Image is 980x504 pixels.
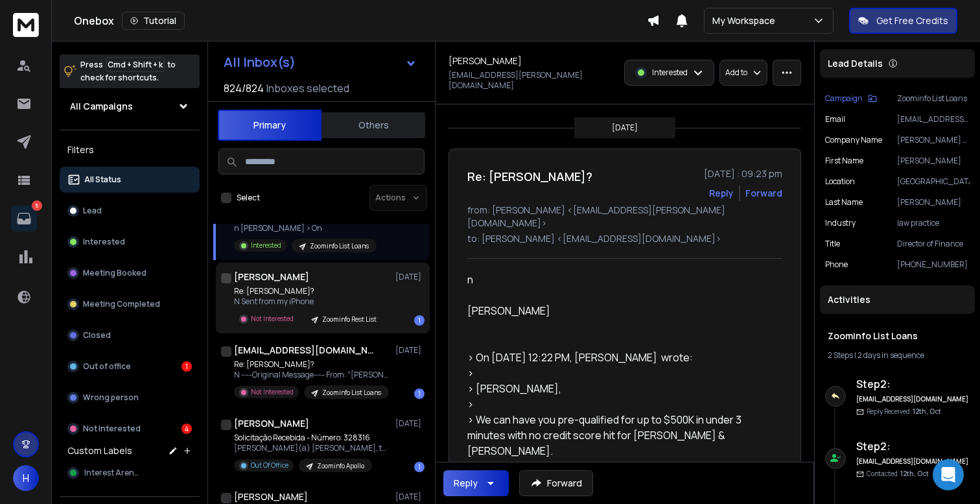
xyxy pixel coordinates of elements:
[60,291,200,317] button: Meeting Completed
[443,470,509,496] button: Reply
[251,241,281,250] p: Interested
[519,470,593,496] button: Forward
[395,345,425,355] p: [DATE]
[80,58,176,84] p: Press to check for shortcuts.
[856,438,970,454] h6: Step 2 :
[414,315,425,326] div: 1
[83,268,146,278] p: Meeting Booked
[32,200,42,211] p: 5
[83,330,111,341] p: Closed
[234,370,390,380] p: N -----Original Message----- From: "[PERSON_NAME]
[454,477,478,490] div: Reply
[251,387,294,397] p: Not Interested
[856,376,970,392] h6: Step 2 :
[828,350,967,361] div: |
[181,361,192,372] div: 1
[234,443,390,453] p: [PERSON_NAME](a) [PERSON_NAME], tudo bem?
[74,12,647,30] div: Onebox
[825,259,848,270] p: Phone
[414,389,425,399] div: 1
[395,272,425,282] p: [DATE]
[897,114,970,125] p: [EMAIL_ADDRESS][PERSON_NAME][DOMAIN_NAME]
[181,424,192,434] div: 4
[449,54,522,67] h1: [PERSON_NAME]
[712,14,780,27] p: My Workspace
[213,49,427,75] button: All Inbox(s)
[897,259,970,270] p: [PHONE_NUMBER]
[825,156,863,166] p: First Name
[933,459,964,490] div: Open Intercom Messenger
[825,218,856,228] p: industry
[395,492,425,502] p: [DATE]
[60,322,200,348] button: Closed
[251,314,294,324] p: Not Interested
[60,354,200,379] button: Out of office1
[897,197,970,208] p: [PERSON_NAME]
[234,433,390,443] p: Solicitação Recebida - Número: 328316
[234,490,308,503] h1: [PERSON_NAME]
[828,350,853,361] span: 2 Steps
[867,407,941,416] p: Reply Received
[825,93,863,104] p: Campaign
[825,239,840,249] p: title
[83,299,160,309] p: Meeting Completed
[321,111,425,139] button: Others
[856,394,970,404] h6: [EMAIL_ADDRESS][DOMAIN_NAME]
[395,418,425,429] p: [DATE]
[825,135,882,145] p: Company Name
[11,206,37,232] a: 5
[106,57,165,72] span: Cmd + Shift + k
[322,388,381,398] p: Zoominfo List Loans
[897,93,970,104] p: Zoominfo List Loans
[122,12,185,30] button: Tutorial
[897,218,970,228] p: law practice
[60,141,200,159] h3: Filters
[897,239,970,249] p: Director of Finance
[60,460,200,486] button: Interest Arena
[857,350,924,361] span: 2 days in sequence
[467,204,782,230] p: from: [PERSON_NAME] <[EMAIL_ADDRESS][PERSON_NAME][DOMAIN_NAME]>
[84,174,121,185] p: All Status
[60,198,200,224] button: Lead
[234,296,384,307] p: N Sent from my iPhone
[234,359,390,370] p: Re: [PERSON_NAME]?
[913,407,941,416] span: 12th, Oct
[13,465,39,491] button: H
[234,270,309,283] h1: [PERSON_NAME]
[828,57,883,70] p: Lead Details
[83,424,141,434] p: Not Interested
[67,444,132,457] h3: Custom Labels
[467,167,592,186] h1: Re: [PERSON_NAME]?
[251,461,288,470] p: Out Of Office
[825,176,855,187] p: location
[709,187,734,200] button: Reply
[652,67,688,78] p: Interested
[224,56,296,69] h1: All Inbox(s)
[322,315,377,324] p: Zoominfo Rest List
[856,457,970,466] h6: [EMAIL_ADDRESS][DOMAIN_NAME]
[825,114,845,125] p: Email
[60,260,200,286] button: Meeting Booked
[467,232,782,245] p: to: [PERSON_NAME] <[EMAIL_ADDRESS][DOMAIN_NAME]>
[310,241,369,251] p: Zoominfo List Loans
[317,461,364,471] p: Zoominfo Apollo
[897,135,970,145] p: [PERSON_NAME] & [PERSON_NAME]
[60,229,200,255] button: Interested
[849,8,957,34] button: Get Free Credits
[612,123,638,133] p: [DATE]
[825,197,863,208] p: Last Name
[867,469,929,479] p: Contacted
[60,167,200,193] button: All Status
[449,70,616,91] p: [EMAIL_ADDRESS][PERSON_NAME][DOMAIN_NAME]
[897,176,970,187] p: [GEOGRAPHIC_DATA]
[83,361,131,372] p: Out of office
[234,344,377,357] h1: [EMAIL_ADDRESS][DOMAIN_NAME]
[70,100,133,113] h1: All Campaigns
[900,469,929,478] span: 12th, Oct
[237,193,260,203] label: Select
[218,110,321,141] button: Primary
[83,206,102,216] p: Lead
[825,93,877,104] button: Campaign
